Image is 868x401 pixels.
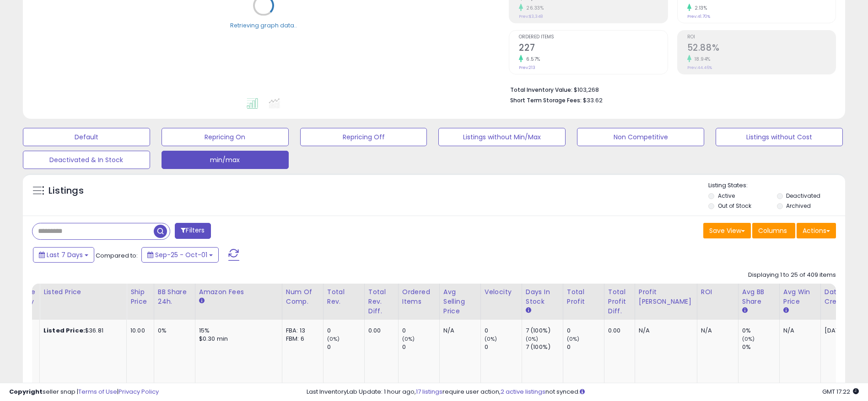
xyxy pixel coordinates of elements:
[402,287,436,306] div: Ordered Items
[199,327,275,335] div: 15%
[510,96,582,104] b: Short Term Storage Fees:
[523,56,540,63] small: 6.57%
[4,287,36,306] div: Fulfillable Quantity
[33,247,94,263] button: Last 7 Days
[687,14,710,19] small: Prev: 41.70%
[96,251,138,260] span: Compared to:
[402,343,439,351] div: 0
[703,223,751,238] button: Save View
[577,128,704,146] button: Non Competitive
[443,287,477,316] div: Avg Selling Price
[158,327,188,335] div: 0%
[687,35,836,40] span: ROI
[485,343,522,351] div: 0
[526,335,539,343] small: (0%)
[130,287,150,306] div: Ship Price
[327,343,364,351] div: 0
[519,65,535,70] small: Prev: 213
[742,327,779,335] div: 0%
[162,151,289,169] button: min/max
[438,128,566,146] button: Listings without Min/Max
[501,387,545,396] a: 2 active listings
[175,223,210,239] button: Filters
[286,327,316,335] div: FBA: 13
[300,128,427,146] button: Repricing Off
[510,86,572,94] b: Total Inventory Value:
[567,327,604,335] div: 0
[327,287,361,306] div: Total Rev.
[519,14,543,19] small: Prev: $3,348
[708,181,845,190] p: Listing States:
[9,388,159,396] div: seller snap | |
[748,271,836,280] div: Displaying 1 to 25 of 409 items
[519,35,667,40] span: Ordered Items
[825,287,864,306] div: Date Created
[162,128,289,146] button: Repricing On
[583,96,603,105] span: $33.62
[286,287,319,306] div: Num of Comp.
[786,202,811,210] label: Archived
[130,327,147,335] div: 10.00
[526,343,563,351] div: 7 (100%)
[786,192,820,200] label: Deactivated
[783,306,789,315] small: Avg Win Price.
[199,335,275,343] div: $0.30 min
[402,327,439,335] div: 0
[822,387,859,396] span: 2025-10-9 17:22 GMT
[797,223,836,238] button: Actions
[43,287,123,297] div: Listed Price
[199,297,205,305] small: Amazon Fees.
[752,223,795,238] button: Columns
[526,306,531,315] small: Days In Stock.
[608,327,628,335] div: 0.00
[368,287,394,316] div: Total Rev. Diff.
[742,306,748,315] small: Avg BB Share.
[742,335,755,343] small: (0%)
[23,128,150,146] button: Default
[742,287,776,306] div: Avg BB Share
[416,387,442,396] a: 17 listings
[716,128,843,146] button: Listings without Cost
[43,326,85,335] b: Listed Price:
[742,343,779,351] div: 0%
[687,65,712,70] small: Prev: 44.46%
[485,335,497,343] small: (0%)
[526,287,559,306] div: Days In Stock
[718,202,751,210] label: Out of Stock
[567,335,580,343] small: (0%)
[608,287,631,316] div: Total Profit Diff.
[199,287,278,297] div: Amazon Fees
[443,327,474,335] div: N/A
[510,84,829,95] li: $103,268
[523,5,544,11] small: 26.33%
[368,327,391,335] div: 0.00
[758,226,787,235] span: Columns
[307,388,859,396] div: Last InventoryLab Update: 1 hour ago, require user action, not synced.
[485,287,518,297] div: Velocity
[43,327,119,335] div: $36.81
[783,287,817,306] div: Avg Win Price
[519,42,667,55] h2: 227
[485,327,522,335] div: 0
[687,42,836,55] h2: 52.88%
[691,5,707,11] small: 2.13%
[639,327,690,335] div: N/A
[567,343,604,351] div: 0
[47,250,83,259] span: Last 7 Days
[825,327,861,335] div: [DATE]
[639,287,693,306] div: Profit [PERSON_NAME]
[230,21,297,29] div: Retrieving graph data..
[49,185,84,197] h5: Listings
[526,327,563,335] div: 7 (100%)
[327,327,364,335] div: 0
[701,327,731,335] div: N/A
[783,327,814,335] div: N/A
[23,151,150,169] button: Deactivated & In Stock
[691,56,711,63] small: 18.94%
[701,287,734,297] div: ROI
[119,387,159,396] a: Privacy Policy
[9,387,43,396] strong: Copyright
[402,335,415,343] small: (0%)
[141,247,219,263] button: Sep-25 - Oct-01
[718,192,735,200] label: Active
